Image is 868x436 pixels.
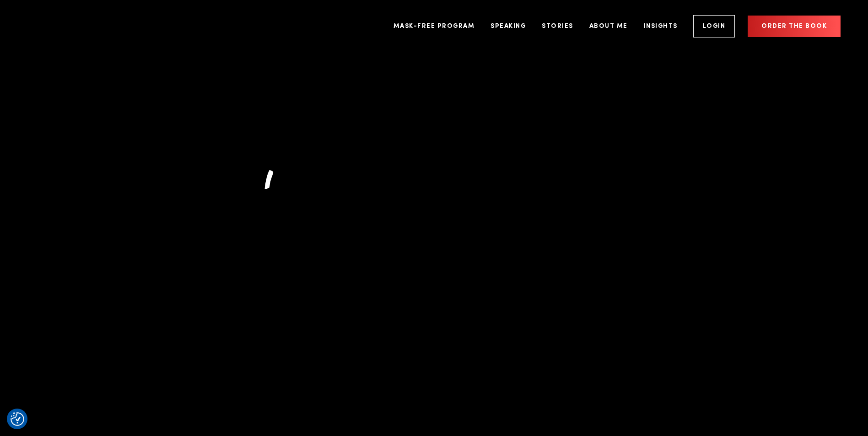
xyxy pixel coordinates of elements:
[387,9,482,43] a: Mask-Free Program
[535,9,580,43] a: Stories
[748,16,841,37] a: Order the book
[637,9,685,43] a: Insights
[693,15,735,37] a: Login
[11,412,24,426] button: Consent Preferences
[27,17,82,36] a: Company Logo Company Logo
[582,9,635,43] a: About Me
[11,412,24,426] img: Revisit consent button
[264,165,272,190] span: I
[484,9,533,43] a: Speaking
